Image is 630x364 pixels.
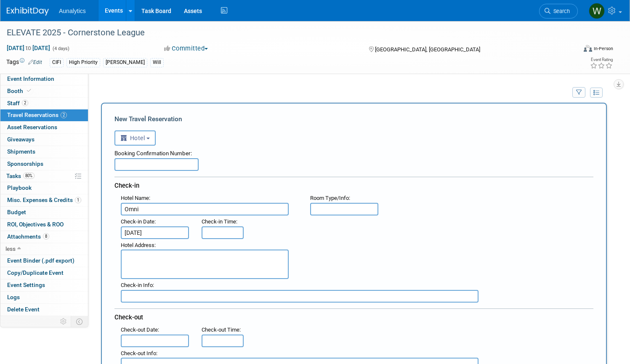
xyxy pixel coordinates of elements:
a: Booth [0,85,88,97]
span: Check-in Date [121,218,154,225]
span: Giveaways [7,136,35,143]
div: Event Rating [590,58,613,62]
span: Room Type/Info [310,195,349,201]
span: Delete Event [7,306,40,313]
button: Hotel [114,130,156,146]
a: Travel Reservations2 [0,109,88,121]
a: Delete Event [0,304,88,316]
span: 1 [75,197,81,203]
span: Budget [7,209,26,215]
small: : [121,327,159,333]
small: : [121,242,156,248]
div: CIFI [50,58,64,67]
img: ExhibitDay [7,7,49,16]
div: Event Format [523,44,613,56]
a: Copy/Duplicate Event [0,267,88,279]
div: Will [150,58,164,67]
td: Tags [6,58,42,67]
span: [GEOGRAPHIC_DATA], [GEOGRAPHIC_DATA] [375,46,480,53]
small: : [121,195,150,201]
span: 8 [43,233,49,239]
small: : [121,282,154,288]
span: Booth [7,88,33,94]
a: Event Settings [0,279,88,291]
img: Format-Inperson.png [584,45,592,52]
a: Budget [0,207,88,218]
span: Asset Reservations [7,124,57,130]
div: New Travel Reservation [114,114,593,124]
span: Playbook [7,184,32,191]
span: 80% [23,173,35,179]
a: Logs [0,292,88,303]
a: ROI, Objectives & ROO [0,219,88,231]
a: Event Information [0,73,88,85]
span: Check-in [114,182,139,189]
td: Personalize Event Tab Strip [56,316,71,327]
span: Check-out Date [121,327,158,333]
div: In-Person [593,45,613,52]
span: to [24,45,32,51]
span: Check-out Info [121,350,156,356]
span: Event Binder (.pdf export) [7,257,74,264]
a: Edit [28,59,42,65]
a: Shipments [0,146,88,158]
i: Booth reservation complete [27,88,31,93]
span: Shipments [7,148,35,155]
span: Logs [7,294,20,300]
small: : [310,195,350,201]
span: Attachments [7,233,49,240]
span: Sponsorships [7,160,43,167]
span: Hotel Name [121,195,149,201]
div: Booking Confirmation Number: [114,146,593,158]
a: less [0,243,88,255]
span: (4 days) [52,46,69,51]
a: Event Binder (.pdf export) [0,255,88,267]
a: Sponsorships [0,158,88,170]
span: Copy/Duplicate Event [7,269,64,276]
span: 2 [22,100,28,106]
i: Filter by Traveler [576,90,582,96]
a: Tasks80% [0,170,88,182]
span: Hotel [120,135,145,141]
span: Aunalytics [59,8,86,14]
div: ELEVATE 2025 - Cornerstone League [4,25,561,40]
div: High Priority [66,58,100,67]
span: Check-out [114,314,143,321]
span: Staff [7,100,28,106]
a: Staff2 [0,98,88,109]
span: Tasks [6,173,35,179]
span: [DATE] [DATE] [6,44,51,52]
span: Event Information [7,75,54,82]
span: Check-in Time [202,218,236,225]
div: [PERSON_NAME] [103,58,147,67]
span: Check-out Time [202,327,239,333]
a: Search [539,4,578,19]
span: Hotel Address [121,242,154,248]
span: ROI, Objectives & ROO [7,221,64,228]
a: Asset Reservations [0,122,88,133]
td: Toggle Event Tabs [71,316,88,327]
a: Playbook [0,182,88,194]
a: Attachments8 [0,231,88,243]
span: Misc. Expenses & Credits [7,197,81,203]
body: Rich Text Area. Press ALT-0 for help. [5,3,467,12]
span: Check-in Info [121,282,153,288]
span: Travel Reservations [7,112,67,118]
small: : [202,218,237,225]
span: Event Settings [7,282,45,288]
span: less [5,245,16,252]
img: Will Mayfield [589,3,605,19]
button: Committed [161,44,211,53]
span: Search [550,8,570,14]
span: 2 [61,112,67,118]
small: : [121,218,156,225]
a: Giveaways [0,134,88,146]
small: : [202,327,241,333]
small: : [121,350,157,356]
a: Misc. Expenses & Credits1 [0,194,88,206]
